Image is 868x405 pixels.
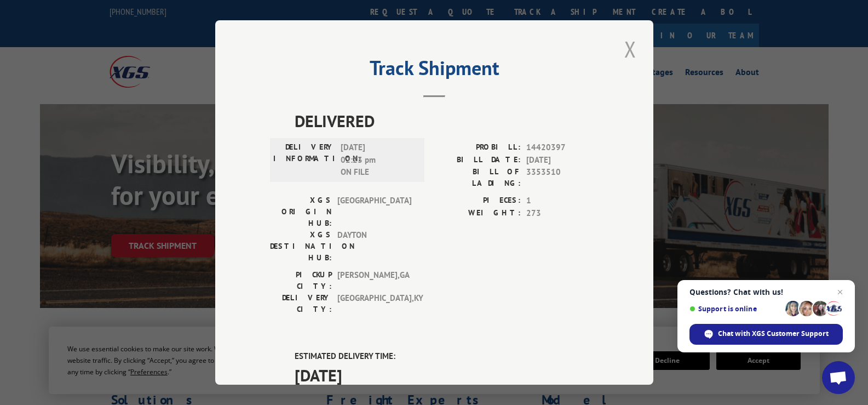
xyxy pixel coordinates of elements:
[295,109,599,133] span: DELIVERED
[270,195,332,229] label: XGS ORIGIN HUB:
[526,195,599,207] span: 1
[526,166,599,189] span: 3353510
[273,141,335,179] label: DELIVERY INFORMATION:
[270,292,332,315] label: DELIVERY CITY:
[621,34,640,64] button: Close modal
[526,141,599,154] span: 14420397
[718,329,829,339] span: Chat with XGS Customer Support
[434,195,521,207] label: PIECES:
[337,269,411,292] span: [PERSON_NAME] , GA
[526,207,599,220] span: 273
[270,60,599,81] h2: Track Shipment
[295,363,599,387] span: [DATE]
[689,324,843,345] span: Chat with XGS Customer Support
[337,195,411,229] span: [GEOGRAPHIC_DATA]
[689,288,843,296] span: Questions? Chat with us!
[434,154,521,167] label: BILL DATE:
[337,229,411,264] span: DAYTON
[434,207,521,220] label: WEIGHT:
[270,269,332,292] label: PICKUP CITY:
[822,361,855,394] a: Open chat
[270,229,332,264] label: XGS DESTINATION HUB:
[434,166,521,189] label: BILL OF LADING:
[295,350,599,363] label: ESTIMATED DELIVERY TIME:
[689,305,781,313] span: Support is online
[434,141,521,154] label: PROBILL:
[337,292,411,315] span: [GEOGRAPHIC_DATA] , KY
[341,141,415,179] span: [DATE] 02:23 pm ON FILE
[526,154,599,167] span: [DATE]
